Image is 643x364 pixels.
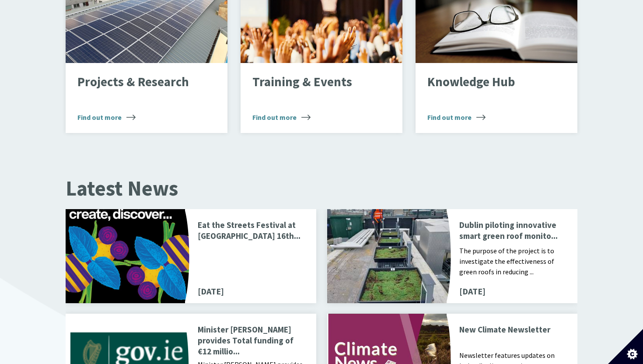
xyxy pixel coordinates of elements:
p: New Climate Newsletter [459,324,567,348]
p: Minister [PERSON_NAME] provides Total funding of €12 millio... [198,324,305,357]
button: Set cookie preferences [608,329,643,364]
p: The purpose of the project is to investigate the effectiveness of green roofs in reducing ... [459,245,567,278]
h2: Latest News [66,177,577,200]
p: Training & Events [252,75,377,89]
span: [DATE] [198,285,224,298]
a: Eat the Streets Festival at [GEOGRAPHIC_DATA] 16th... [DATE] [66,209,316,304]
p: Projects & Research [77,75,202,89]
p: Knowledge Hub [427,75,552,89]
span: [DATE] [459,285,486,298]
a: Dublin piloting innovative smart green roof monito... The purpose of the project is to investigat... [327,209,578,304]
p: Dublin piloting innovative smart green roof monito... [459,220,567,243]
span: Find out more [427,112,486,122]
span: Find out more [252,112,311,122]
span: Find out more [77,112,136,122]
p: Eat the Streets Festival at [GEOGRAPHIC_DATA] 16th... [198,220,305,243]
